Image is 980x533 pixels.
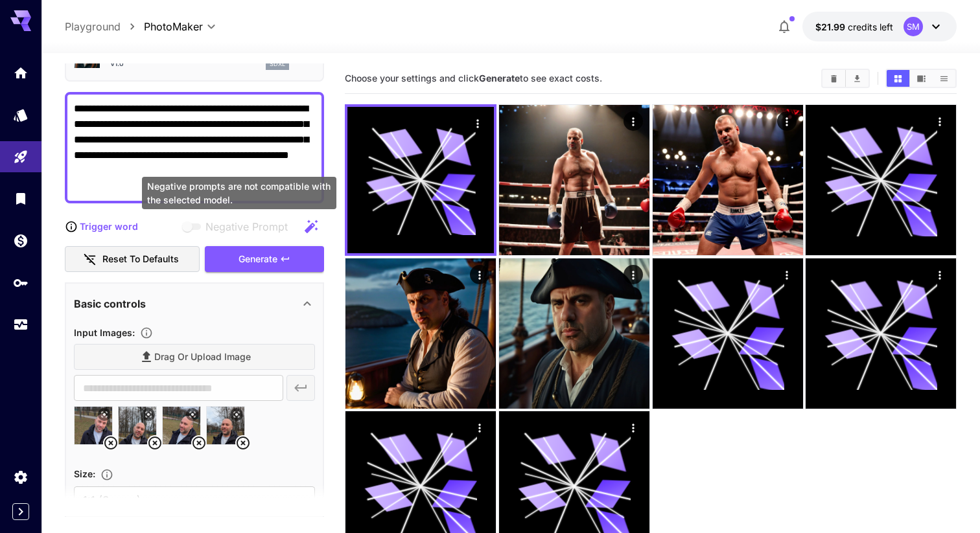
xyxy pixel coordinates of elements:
[142,177,336,209] div: Negative prompts are not compatible with the selected model.
[821,69,870,88] div: Clear ImagesDownload All
[13,317,29,333] div: Usage
[13,469,29,485] div: Settings
[470,418,489,437] div: Actions
[13,107,29,123] div: Models
[930,265,950,284] div: Actions
[74,468,95,479] span: Size :
[930,111,950,131] div: Actions
[499,258,649,409] img: 9k=
[12,503,29,520] button: Expand sidebar
[653,105,803,255] img: Z
[910,70,933,87] button: Show images in video view
[135,326,158,339] button: Upload a reference image to guide the result. This is needed for Image-to-Image or Inpainting. Su...
[815,20,893,34] div: $21.9924
[468,113,487,133] div: Actions
[74,327,135,338] span: Input Images :
[13,232,29,249] div: Wallet
[110,59,124,69] p: v1.0
[65,246,200,273] button: Reset to defaults
[479,73,520,84] b: Generate
[65,214,138,240] button: Trigger word
[13,275,29,291] div: API Keys
[65,19,144,34] nav: breadcrumb
[74,288,315,319] div: Basic controls
[885,69,957,88] div: Show images in grid viewShow images in video viewShow images in list view
[846,70,869,87] button: Download All
[13,149,29,165] div: Playground
[470,265,489,284] div: Actions
[815,21,848,32] span: $21.99
[205,219,288,234] span: Negative Prompt
[623,111,642,131] div: Actions
[904,17,923,36] div: SM
[802,12,957,41] button: $21.9924SM
[13,65,29,81] div: Home
[74,296,146,312] p: Basic controls
[933,70,955,87] button: Show images in list view
[499,105,649,255] img: Z
[623,265,642,284] div: Actions
[822,70,845,87] button: Clear Images
[848,21,893,32] span: credits left
[13,190,29,207] div: Library
[144,19,203,34] span: PhotoMaker
[776,265,796,284] div: Actions
[345,258,496,409] img: 9k=
[776,111,796,131] div: Actions
[95,468,119,481] button: Adjust the dimensions of the generated image by specifying its width and height in pixels, or sel...
[270,60,285,69] p: sdxl
[887,70,909,87] button: Show images in grid view
[345,73,602,84] span: Choose your settings and click to see exact costs.
[65,19,121,34] a: Playground
[205,246,324,273] button: Generate
[180,218,298,234] span: Negative prompts are not compatible with the selected model.
[623,418,642,437] div: Actions
[239,251,277,267] span: Generate
[80,220,138,233] p: Trigger word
